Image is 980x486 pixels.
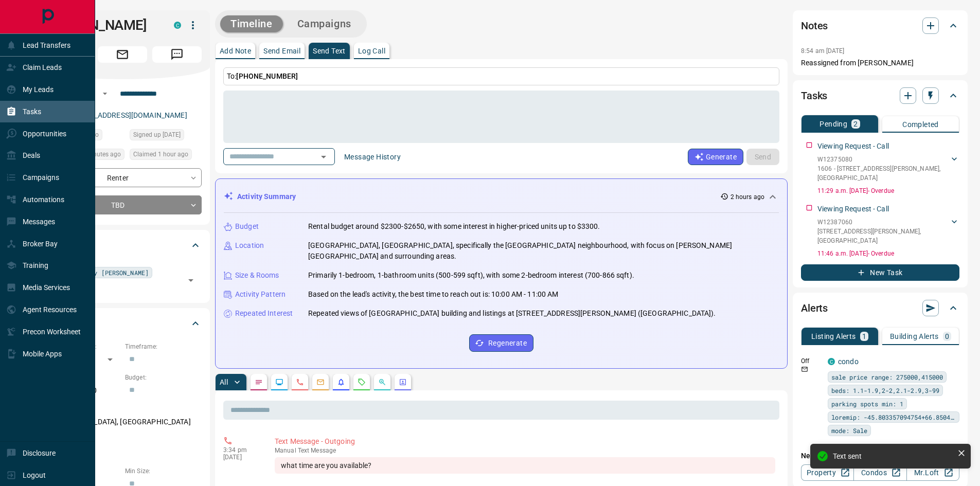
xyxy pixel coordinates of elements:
p: Completed [902,121,939,128]
p: [STREET_ADDRESS][PERSON_NAME] , [GEOGRAPHIC_DATA] [817,227,949,245]
div: Renter [43,168,202,187]
p: W12387060 [817,218,949,227]
p: To: [223,67,779,85]
p: 8:54 am [DATE] [801,47,845,55]
p: Listing Alerts [811,333,856,340]
div: Sun Jul 19 2015 [130,129,202,143]
div: Tue Sep 16 2025 [130,149,202,163]
a: Property [801,464,854,481]
div: W123750801606 - [STREET_ADDRESS][PERSON_NAME],[GEOGRAPHIC_DATA] [817,153,959,185]
p: 11:29 a.m. [DATE] - Overdue [817,186,959,195]
p: 2 [853,120,858,128]
p: Pending [819,120,847,128]
p: Add Note [220,47,251,55]
p: Log Call [358,47,385,55]
h2: Tasks [801,87,827,104]
p: [GEOGRAPHIC_DATA], [GEOGRAPHIC_DATA], specifically the [GEOGRAPHIC_DATA] neighbourhood, with focu... [308,240,779,262]
div: Activity Summary2 hours ago [224,187,779,206]
p: Reassigned from [PERSON_NAME] [801,58,959,68]
svg: Opportunities [378,378,386,386]
svg: Emails [316,378,325,386]
p: Repeated views of [GEOGRAPHIC_DATA] building and listings at [STREET_ADDRESS][PERSON_NAME] ([GEOG... [308,308,716,319]
p: Activity Summary [237,191,296,202]
span: reassigned by [PERSON_NAME] [50,267,149,278]
a: [EMAIL_ADDRESS][DOMAIN_NAME] [71,111,187,119]
div: Text sent [833,452,953,460]
p: Budget: [125,373,202,382]
span: sale price range: 275000,415000 [831,372,943,382]
p: Areas Searched: [43,404,202,413]
h2: Notes [801,17,828,34]
div: TBD [43,195,202,214]
p: Text Message [275,447,775,454]
p: Location [235,240,264,251]
button: Timeline [220,15,283,32]
p: Viewing Request - Call [817,204,889,214]
div: condos.ca [174,22,181,29]
svg: Requests [358,378,366,386]
button: Message History [338,149,407,165]
button: Campaigns [287,15,362,32]
p: Size & Rooms [235,270,279,281]
button: Regenerate [469,334,533,352]
p: Viewing Request - Call [817,141,889,152]
svg: Agent Actions [399,378,407,386]
p: New Alert: [801,451,959,461]
p: Activity Pattern [235,289,286,300]
p: Building Alerts [890,333,939,340]
p: 2 hours ago [730,192,764,202]
div: condos.ca [828,358,835,365]
button: Open [99,87,111,100]
p: Motivation: [43,436,202,445]
p: Min Size: [125,466,202,476]
span: beds: 1.1-1.9,2-2,2.1-2.9,3-99 [831,385,939,395]
p: Repeated Interest [235,308,293,319]
div: Alerts [801,296,959,320]
span: Message [152,46,202,63]
button: Generate [688,149,743,165]
span: Signed up [DATE] [133,130,181,140]
p: Timeframe: [125,342,202,351]
span: [PHONE_NUMBER] [236,72,298,80]
div: Notes [801,13,959,38]
p: 0 [945,333,949,340]
p: Primarily 1-bedroom, 1-bathroom units (500-599 sqft), with some 2-bedroom interest (700-866 sqft). [308,270,634,281]
p: Send Text [313,47,346,55]
a: condo [838,357,859,366]
p: Budget [235,221,259,232]
p: All [220,379,228,386]
span: Email [98,46,147,63]
div: W12387060[STREET_ADDRESS][PERSON_NAME],[GEOGRAPHIC_DATA] [817,215,959,247]
span: parking spots min: 1 [831,399,903,409]
p: 3:34 pm [223,446,259,454]
span: loremip: -45.803357094754+66.850472833407,-63.302471111553+32.133695559273,-06.101027084178+54.66... [831,412,956,422]
h2: Alerts [801,300,828,316]
button: Open [316,150,331,164]
span: manual [275,447,296,454]
p: Send Email [263,47,300,55]
svg: Email [801,366,808,373]
svg: Calls [296,378,304,386]
div: what time are you available? [275,457,775,474]
svg: Listing Alerts [337,378,345,386]
p: [GEOGRAPHIC_DATA], [GEOGRAPHIC_DATA] [43,413,202,430]
button: Open [184,273,198,287]
p: 1606 - [STREET_ADDRESS][PERSON_NAME] , [GEOGRAPHIC_DATA] [817,164,949,183]
p: Rental budget around $2300-$2650, with some interest in higher-priced units up to $3300. [308,221,600,232]
p: [DATE] [223,454,259,461]
p: Based on the lead's activity, the best time to reach out is: 10:00 AM - 11:00 AM [308,289,559,300]
h1: [PERSON_NAME] [43,17,158,33]
div: Tasks [801,83,959,108]
svg: Notes [255,378,263,386]
p: W12375080 [817,155,949,164]
div: Tags [43,233,202,258]
span: Claimed 1 hour ago [133,149,188,159]
p: Off [801,356,822,366]
div: Criteria [43,311,202,336]
p: 11:46 a.m. [DATE] - Overdue [817,249,959,258]
p: 1 [862,333,866,340]
button: New Task [801,264,959,281]
svg: Lead Browsing Activity [275,378,283,386]
span: mode: Sale [831,425,867,436]
p: Text Message - Outgoing [275,436,775,447]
